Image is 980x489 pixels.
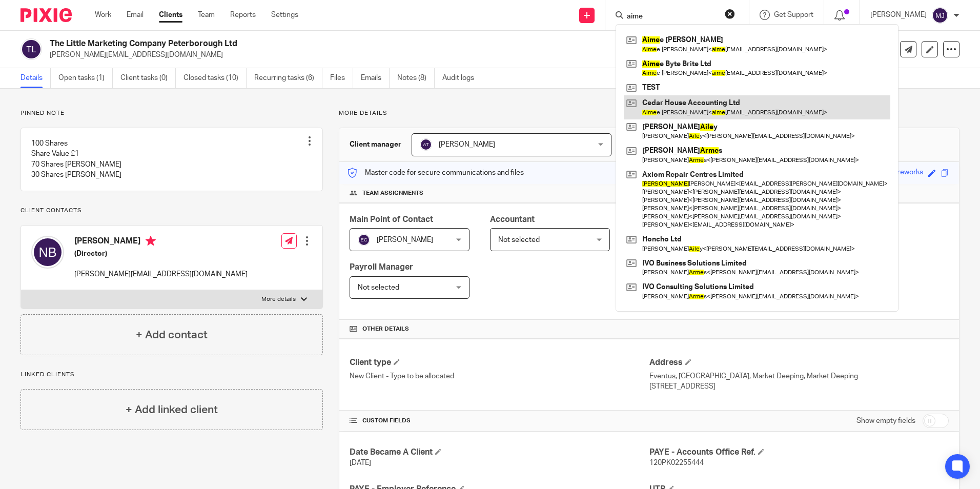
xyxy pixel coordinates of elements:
h4: + Add contact [136,327,208,343]
a: Details [21,68,51,88]
a: Work [95,10,111,20]
p: Master code for secure communications and files [347,168,524,178]
a: Team [198,10,215,20]
h5: (Director) [74,249,248,259]
label: Show empty fields [856,416,915,426]
p: [PERSON_NAME] [870,10,927,20]
img: svg%3E [932,7,948,24]
a: Reports [230,10,256,20]
p: New Client - Type to be allocated [350,371,649,381]
span: Accountant [490,215,535,223]
span: 120PK02255444 [649,459,704,466]
a: Files [330,68,353,88]
p: [PERSON_NAME][EMAIL_ADDRESS][DOMAIN_NAME] [74,269,248,279]
a: Email [127,10,144,20]
p: Pinned note [21,109,323,117]
h3: Client manager [350,139,401,150]
span: [PERSON_NAME] [377,236,433,243]
h4: Client type [350,357,649,368]
a: Audit logs [442,68,482,88]
h2: The Little Marketing Company Peterborough Ltd [50,38,666,49]
img: svg%3E [358,234,370,246]
p: More details [339,109,959,117]
h4: Date Became A Client [350,447,649,458]
h4: Address [649,357,949,368]
span: [DATE] [350,459,371,466]
span: Team assignments [362,189,423,197]
h4: [PERSON_NAME] [74,236,248,249]
a: Closed tasks (10) [183,68,247,88]
span: Not selected [358,284,399,291]
span: Not selected [498,236,540,243]
a: Notes (8) [397,68,435,88]
img: svg%3E [21,38,42,60]
span: Main Point of Contact [350,215,433,223]
a: Client tasks (0) [120,68,176,88]
a: Settings [271,10,298,20]
h4: CUSTOM FIELDS [350,417,649,425]
h4: PAYE - Accounts Office Ref. [649,447,949,458]
p: Linked clients [21,371,323,379]
i: Primary [146,236,156,246]
p: [PERSON_NAME][EMAIL_ADDRESS][DOMAIN_NAME] [50,50,820,60]
span: Get Support [774,11,813,18]
img: svg%3E [420,138,432,151]
input: Search [626,12,718,22]
a: Emails [361,68,390,88]
img: svg%3E [31,236,64,269]
a: Open tasks (1) [58,68,113,88]
span: Payroll Manager [350,263,413,271]
button: Clear [725,9,735,19]
img: Pixie [21,8,72,22]
p: More details [261,295,296,303]
span: Other details [362,325,409,333]
h4: + Add linked client [126,402,218,418]
p: Client contacts [21,207,323,215]
p: Eventus, [GEOGRAPHIC_DATA], Market Deeping, Market Deeping [649,371,949,381]
p: [STREET_ADDRESS] [649,381,949,392]
span: [PERSON_NAME] [439,141,495,148]
a: Clients [159,10,182,20]
a: Recurring tasks (6) [254,68,322,88]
